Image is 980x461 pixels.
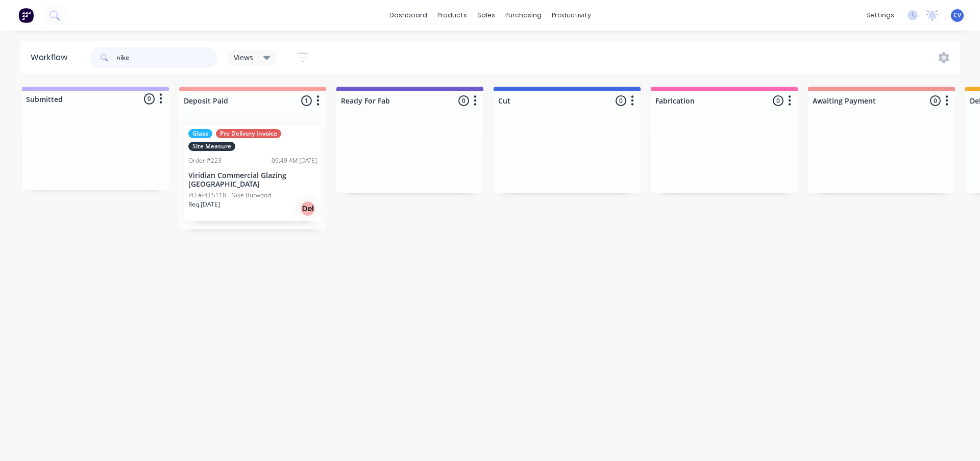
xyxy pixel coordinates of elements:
[500,8,547,23] div: purchasing
[861,8,899,23] div: settings
[272,156,317,165] div: 09:49 AM [DATE]
[18,8,34,23] img: Factory
[432,8,472,23] div: products
[472,8,500,23] div: sales
[188,129,212,138] div: Glass
[188,200,220,209] p: Req. [DATE]
[188,171,317,189] p: Viridian Commercial Glazing [GEOGRAPHIC_DATA]
[234,52,253,63] span: Views
[116,47,217,68] input: Search for orders...
[184,125,321,221] div: GlassPre Delivery InvoiceSite MeasureOrder #22309:49 AM [DATE]Viridian Commercial Glazing [GEOGRA...
[188,156,222,165] div: Order #223
[300,200,316,217] div: Del
[31,52,72,64] div: Workflow
[216,129,281,138] div: Pre Delivery Invoice
[188,191,271,200] p: PO #PO 5118 - Nike Burwood
[547,8,596,23] div: productivity
[188,142,235,151] div: Site Measure
[384,8,432,23] a: dashboard
[953,11,961,20] span: CV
